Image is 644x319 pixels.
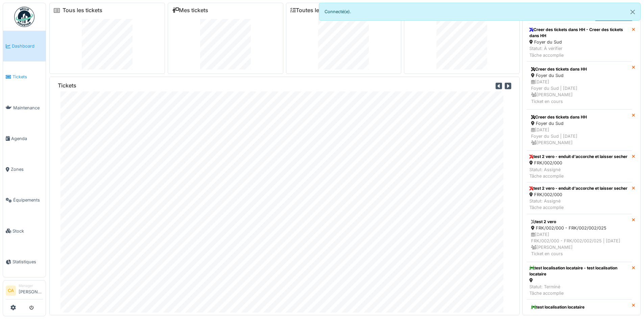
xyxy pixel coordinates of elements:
[527,214,632,262] a: test 2 vero FRK/002/000 - FRK/002/002/025 [DATE]FRK/002/000 - FRK/002/002/025 | [DATE] [PERSON_NA...
[531,79,627,105] div: [DATE] Foyer du Sud | [DATE] [PERSON_NAME] Ticket en cours
[3,92,46,123] a: Maintenance
[11,135,43,142] span: Agenda
[531,219,627,225] div: test 2 vero
[527,182,632,214] a: test 2 vero - enduit d'accorche et laisser secher FRK/002/000 Statut: AssignéTâche accomplie
[13,197,43,203] span: Équipements
[531,114,627,120] div: Creer des tickets dans HH
[12,43,43,49] span: Dashboard
[527,61,632,109] a: Creer des tickets dans HH Foyer du Sud [DATE]Foyer du Sud | [DATE] [PERSON_NAME]Ticket en cours
[529,265,629,277] div: test localisation locataire - test localisation locataire
[531,72,627,79] div: Foyer du Sud
[6,286,16,296] li: CA
[529,39,629,45] div: Foyer du Sud
[527,151,632,182] a: test 2 vero - enduit d'accorche et laisser secher FRK/002/000 Statut: AssignéTâche accomplie
[529,154,627,160] div: test 2 vero - enduit d'accorche et laisser secher
[13,105,43,111] span: Maintenance
[531,66,627,72] div: Creer des tickets dans HH
[13,228,43,234] span: Stock
[63,7,102,14] a: Tous les tickets
[290,7,341,14] a: Toutes les tâches
[527,109,632,151] a: Creer des tickets dans HH Foyer du Sud [DATE]Foyer du Sud | [DATE] [PERSON_NAME]
[19,283,43,298] li: [PERSON_NAME]
[3,216,46,246] a: Stock
[172,7,208,14] a: Mes tickets
[529,185,627,191] div: test 2 vero - enduit d'accorche et laisser secher
[3,185,46,215] a: Équipements
[529,45,629,58] div: Statut: À vérifier Tâche accomplie
[3,246,46,277] a: Statistiques
[3,31,46,61] a: Dashboard
[531,120,627,127] div: Foyer du Sud
[527,262,632,300] a: test localisation locataire - test localisation locataire Statut: TerminéTâche accomplie
[58,82,76,89] h6: Tickets
[531,127,627,146] div: [DATE] Foyer du Sud | [DATE] [PERSON_NAME]
[13,259,43,265] span: Statistiques
[625,3,640,21] button: Close
[529,191,627,198] div: FRK/002/000
[529,160,627,166] div: FRK/002/000
[14,7,34,27] img: Badge_color-CXgf-gQk.svg
[529,166,627,179] div: Statut: Assigné Tâche accomplie
[529,27,629,39] div: Creer des tickets dans HH - Creer des tickets dans HH
[531,231,627,257] div: [DATE] FRK/002/000 - FRK/002/002/025 | [DATE] [PERSON_NAME] Ticket en cours
[19,283,43,288] div: Manager
[3,154,46,185] a: Zones
[6,283,43,299] a: CA Manager[PERSON_NAME]
[531,225,627,231] div: FRK/002/000 - FRK/002/002/025
[11,166,43,172] span: Zones
[529,284,629,296] div: Statut: Terminé Tâche accomplie
[13,74,43,80] span: Tickets
[531,310,627,317] div: n/a
[319,3,641,21] div: Connecté(e).
[531,304,627,310] div: test localisation locataire
[3,61,46,92] a: Tickets
[3,123,46,154] a: Agenda
[527,24,632,61] a: Creer des tickets dans HH - Creer des tickets dans HH Foyer du Sud Statut: À vérifierTâche accomplie
[529,198,627,211] div: Statut: Assigné Tâche accomplie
